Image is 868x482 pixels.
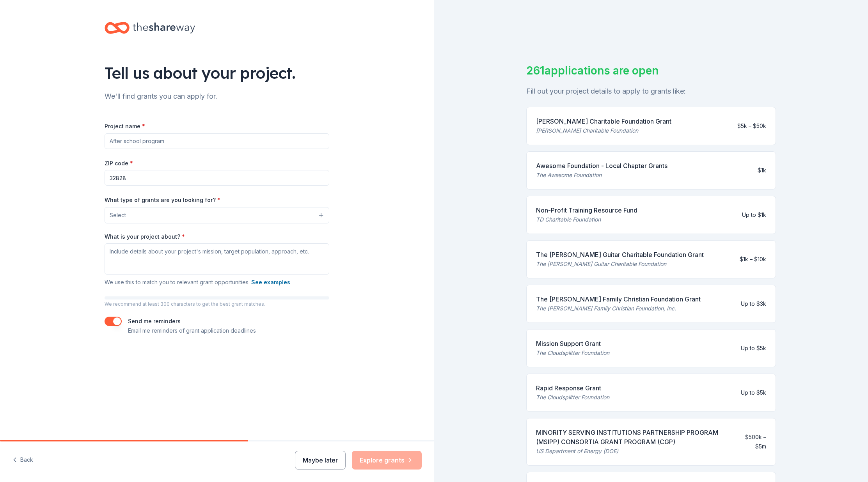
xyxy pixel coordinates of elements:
input: 12345 (U.S. only) [105,170,329,186]
div: The Awesome Foundation [536,170,667,180]
label: What is your project about? [105,233,185,241]
div: The Cloudsplitter Foundation [536,393,609,402]
label: Project name [105,122,145,130]
label: Send me reminders [128,318,181,324]
div: Rapid Response Grant [536,383,609,393]
div: $500k – $5m [745,432,766,451]
div: We'll find grants you can apply for. [105,90,329,103]
div: The [PERSON_NAME] Guitar Charitable Foundation [536,259,704,269]
div: MINORITY SERVING INSTITUTIONS PARTNERSHIP PROGRAM (MSIPP) CONSORTIA GRANT PROGRAM (CGP) [536,428,739,447]
div: The Cloudsplitter Foundation [536,348,609,358]
div: Up to $3k [741,299,766,308]
button: Select [105,207,329,223]
div: US Department of Energy (DOE) [536,447,739,456]
div: The [PERSON_NAME] Family Christian Foundation, Inc. [536,304,701,313]
div: $1k – $10k [740,255,766,264]
button: Maybe later [295,451,346,470]
div: $1k [758,166,766,175]
div: Up to $1k [742,210,766,220]
div: TD Charitable Foundation [536,215,637,224]
div: Tell us about your project. [105,62,329,84]
div: Up to $5k [741,388,766,397]
button: Back [12,452,33,468]
span: Select [110,211,126,220]
input: After school program [105,133,329,149]
p: Email me reminders of grant application deadlines [128,326,256,335]
div: The [PERSON_NAME] Family Christian Foundation Grant [536,294,701,304]
button: See examples [251,278,290,287]
div: Mission Support Grant [536,339,609,348]
p: We recommend at least 300 characters to get the best grant matches. [105,301,329,307]
div: Awesome Foundation - Local Chapter Grants [536,161,667,170]
span: We use this to match you to relevant grant opportunities. [105,279,290,285]
div: Up to $5k [741,344,766,353]
div: The [PERSON_NAME] Guitar Charitable Foundation Grant [536,250,704,259]
div: [PERSON_NAME] Charitable Foundation Grant [536,117,671,126]
div: Fill out your project details to apply to grants like: [526,85,776,97]
div: Non-Profit Training Resource Fund [536,206,637,215]
label: ZIP code [105,159,133,167]
label: What type of grants are you looking for? [105,196,220,204]
div: 261 applications are open [526,62,776,79]
div: $5k – $50k [737,121,766,131]
div: [PERSON_NAME] Charitable Foundation [536,126,671,135]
